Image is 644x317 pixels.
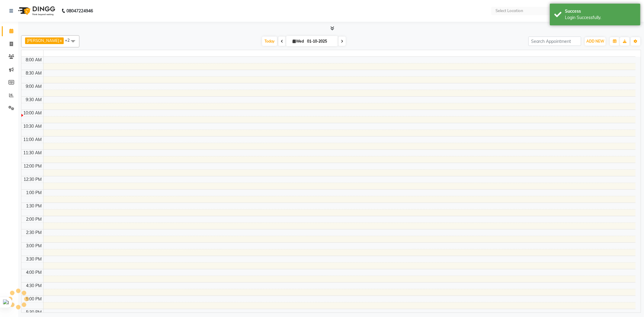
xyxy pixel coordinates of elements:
[25,97,43,103] div: 9:30 AM
[25,283,43,289] div: 4:30 PM
[25,216,43,223] div: 2:00 PM
[25,309,43,315] div: 5:30 PM
[25,229,43,236] div: 2:30 PM
[25,203,43,209] div: 1:30 PM
[22,136,43,143] div: 11:00 AM
[585,37,606,46] button: ADD NEW
[495,8,523,14] div: Select Location
[25,296,43,302] div: 5:00 PM
[59,38,62,43] a: x
[23,163,43,169] div: 12:00 PM
[27,38,59,43] span: [PERSON_NAME]
[291,39,305,43] span: Wed
[23,176,43,183] div: 12:30 PM
[25,243,43,249] div: 3:00 PM
[25,269,43,276] div: 4:00 PM
[66,2,93,19] b: 08047224946
[25,83,43,90] div: 9:00 AM
[22,110,43,116] div: 10:00 AM
[25,70,43,76] div: 8:30 AM
[25,256,43,262] div: 3:30 PM
[15,2,57,19] img: logo
[25,190,43,196] div: 1:00 PM
[22,123,43,130] div: 10:30 AM
[586,39,604,43] span: ADD NEW
[65,38,74,43] span: +2
[565,14,636,21] div: Login Successfully.
[528,37,581,46] input: Search Appointment
[25,57,43,63] div: 8:00 AM
[305,37,335,46] input: 2025-10-01
[262,37,277,46] span: Today
[22,150,43,156] div: 11:30 AM
[565,8,636,14] div: Success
